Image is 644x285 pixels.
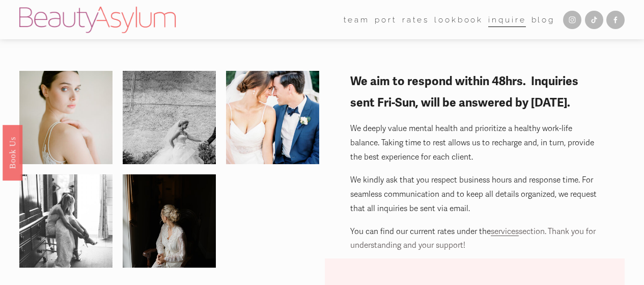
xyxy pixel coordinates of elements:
a: port [375,12,397,28]
p: We kindly ask that you respect business hours and response time. For seamless communication and t... [350,173,599,216]
a: Blog [531,12,555,28]
a: Rates [402,12,429,28]
p: We deeply value mental health and prioritize a healthy work-life balance. Taking time to rest all... [350,122,599,165]
a: Instagram [563,11,581,29]
a: Inquire [488,12,526,28]
p: You can find our current rates under the [350,225,599,253]
img: a&b-122.jpg [99,174,239,268]
a: services [491,227,519,237]
strong: We aim to respond within 48hrs. Inquiries sent Fri-Sun, will be answered by [DATE]. [350,74,581,110]
a: Book Us [3,124,22,180]
img: 14231398_1259601320717584_5710543027062833933_o.jpg [19,159,113,283]
img: 000019690009-2.jpg [19,54,113,182]
a: TikTok [585,11,603,29]
img: Beauty Asylum | Bridal Hair &amp; Makeup Charlotte &amp; Atlanta [19,7,176,33]
span: team [344,13,370,27]
img: 543JohnSaraWedding4.16.16.jpg [99,71,239,164]
img: 559c330b111a1$!x900.jpg [226,56,319,179]
a: folder dropdown [344,12,370,28]
a: Lookbook [434,12,483,28]
a: Facebook [606,11,625,29]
